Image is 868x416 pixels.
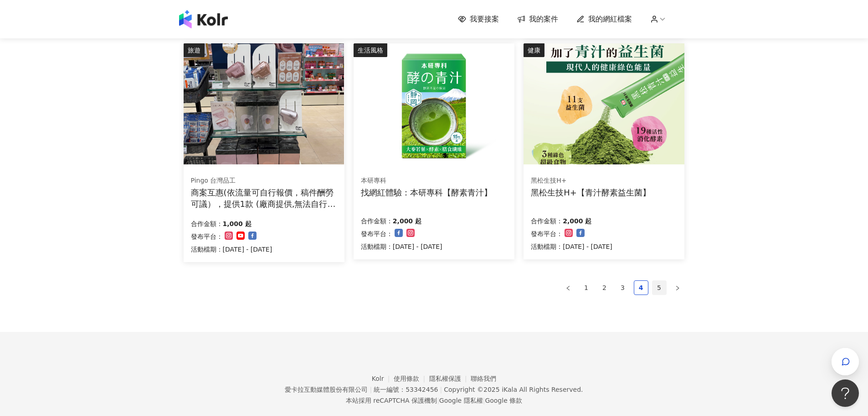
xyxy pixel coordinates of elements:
[652,281,666,295] a: 5
[191,176,337,185] div: Pingo 台灣品工
[561,280,575,295] li: Previous Page
[370,386,372,393] span: |
[670,280,685,295] li: Next Page
[531,187,651,198] div: 黑松生技H+【青汁酵素益生菌】
[579,280,594,295] li: 1
[616,280,630,295] li: 3
[675,285,680,291] span: right
[361,216,393,226] p: 合作金額：
[565,285,571,291] span: left
[634,280,648,295] li: 4
[531,216,563,226] p: 合作金額：
[437,397,439,404] span: |
[191,187,337,210] div: 商案互惠(依流量可自行報價，稿件酬勞可議），提供1款 (廠商提供,無法自行選擇顏色)
[670,280,685,295] button: right
[354,43,387,57] div: 生活風格
[374,386,438,393] div: 統一編號：53342456
[485,397,522,404] a: Google 條款
[458,14,499,24] a: 我要接案
[598,281,611,295] a: 2
[531,228,563,239] p: 發布平台：
[524,43,684,164] img: 青汁酵素益生菌
[191,244,272,255] p: 活動檔期：[DATE] - [DATE]
[184,43,205,57] div: 旅遊
[191,231,223,242] p: 發布平台：
[361,187,492,198] div: 找網紅體驗：本研專科【酵素青汁】
[439,397,483,404] a: Google 隱私權
[372,375,394,382] a: Kolr
[223,218,252,229] p: 1,000 起
[517,14,558,24] a: 我的案件
[524,43,544,57] div: 健康
[191,218,223,229] p: 合作金額：
[531,241,612,252] p: 活動檔期：[DATE] - [DATE]
[440,386,442,393] span: |
[393,216,421,226] p: 2,000 起
[354,43,514,164] img: 酵素青汁
[576,14,632,24] a: 我的網紅檔案
[588,14,632,24] span: 我的網紅檔案
[471,375,496,382] a: 聯絡我們
[184,43,344,164] img: Pingo 台灣品工 TRAVEL Qmini 2.0奈米負離子極輕吹風機
[483,397,485,404] span: |
[616,281,630,295] a: 3
[561,280,575,295] button: left
[361,176,492,185] div: 本研專科
[832,379,859,407] iframe: Help Scout Beacon - Open
[361,241,442,252] p: 活動檔期：[DATE] - [DATE]
[444,386,583,393] div: Copyright © 2025 All Rights Reserved.
[361,228,393,239] p: 發布平台：
[529,14,558,24] span: 我的案件
[563,216,591,226] p: 2,000 起
[429,375,471,382] a: 隱私權保護
[597,280,612,295] li: 2
[502,386,517,393] a: iKala
[470,14,499,24] span: 我要接案
[346,395,522,406] span: 本站採用 reCAPTCHA 保護機制
[531,176,651,185] div: 黑松生技H+
[634,281,648,295] a: 4
[285,386,368,393] div: 愛卡拉互動媒體股份有限公司
[394,375,429,382] a: 使用條款
[652,280,667,295] li: 5
[580,281,593,295] a: 1
[179,10,228,28] img: logo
